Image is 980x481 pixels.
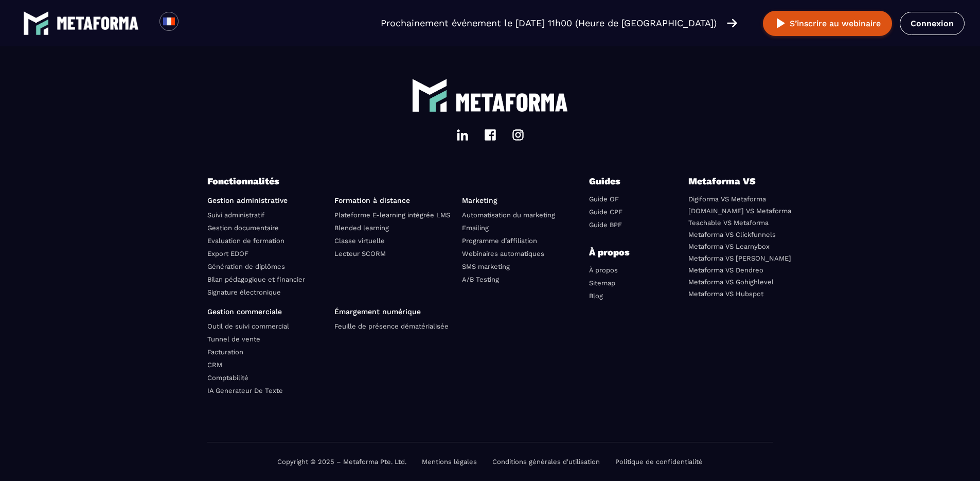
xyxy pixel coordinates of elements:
img: facebook [484,129,496,141]
a: Blended learning [334,224,389,232]
a: [DOMAIN_NAME] VS Metaforma [688,207,791,215]
a: Guide CPF [589,208,622,216]
a: Programme d’affiliation [462,237,537,245]
a: Export EDOF [207,250,248,257]
p: Émargement numérique [334,307,454,316]
a: Teachable VS Metaforma [688,219,769,227]
img: instagram [512,129,524,141]
a: Webinaires automatiques [462,250,544,257]
a: Mentions légales [422,458,477,466]
a: IA Generateur De Texte [207,387,283,394]
p: À propos [589,245,651,260]
a: CRM [207,361,222,369]
img: play [774,17,787,30]
a: SMS marketing [462,263,510,270]
a: Evaluation de formation [207,237,284,245]
a: Facturation [207,348,243,356]
a: Tunnel de vente [207,335,260,343]
a: Metaforma VS [PERSON_NAME] [688,254,791,262]
a: Metaforma VS Dendreo [688,266,763,274]
p: Gestion commerciale [207,307,327,316]
p: Copyright © 2025 – Metaforma Pte. Ltd. [277,458,406,466]
a: Guide BPF [589,221,622,229]
a: Plateforme E-learning intégrée LMS [334,211,450,219]
img: arrow-right [727,18,737,29]
a: Automatisation du marketing [462,211,555,219]
p: Fonctionnalités [207,174,590,188]
a: Guide OF [589,195,619,203]
p: Marketing [462,196,582,204]
a: Classe virtuelle [334,237,385,245]
a: Outil de suivi commercial [207,322,289,330]
p: Guides [589,174,651,188]
img: logo [57,16,139,30]
p: Gestion administrative [207,196,327,204]
a: Metaforma VS Hubspot [688,290,763,298]
img: logo [455,93,568,112]
a: Génération de diplômes [207,263,285,270]
input: Search for option [187,17,195,29]
a: Lecteur SCORM [334,250,386,257]
div: Search for option [179,12,204,35]
a: Feuille de présence dématérialisée [334,322,449,330]
img: fr [163,15,175,28]
a: Sitemap [589,279,615,287]
a: Blog [589,292,603,300]
a: Connexion [900,12,965,35]
a: Metaforma VS Gohighlevel [688,278,774,286]
a: Metaforma VS Clickfunnels [688,231,776,238]
a: Signature électronique [207,288,281,296]
img: logo [412,77,448,113]
a: À propos [589,266,618,274]
a: Bilan pédagogique et financier [207,276,305,283]
p: Formation à distance [334,196,454,204]
button: S’inscrire au webinaire [763,11,892,36]
a: Comptabilité [207,374,248,382]
img: linkedin [456,129,469,141]
a: Emailing [462,224,489,232]
a: A/B Testing [462,276,499,283]
a: Gestion documentaire [207,224,279,232]
img: logo [23,10,49,36]
a: Politique de confidentialité [615,458,703,466]
a: Suivi administratif [207,211,264,219]
p: Prochainement événement le [DATE] 11h00 (Heure de [GEOGRAPHIC_DATA]) [381,16,717,30]
a: Digiforma VS Metaforma [688,195,766,203]
p: Metaforma VS [688,174,773,188]
a: Metaforma VS Learnybox [688,243,770,250]
a: Conditions générales d'utilisation [492,458,600,466]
